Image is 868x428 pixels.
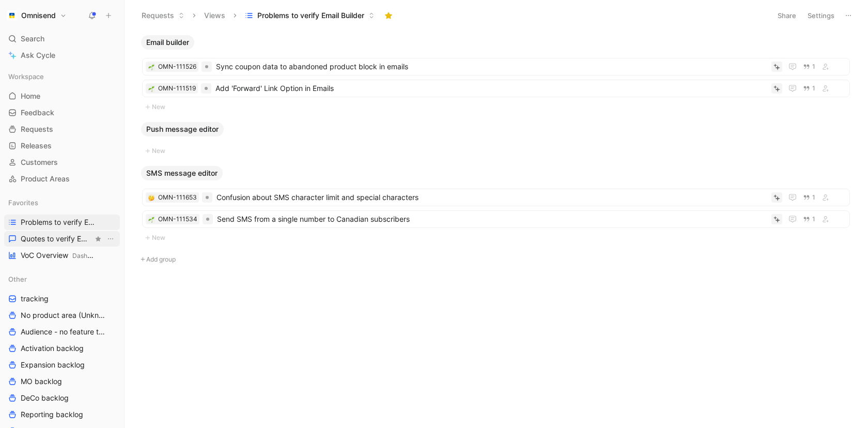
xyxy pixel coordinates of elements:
div: OMN-111526 [158,62,196,72]
button: Settings [803,8,839,23]
button: New [141,145,851,157]
button: 🌱 [148,216,155,223]
a: Quotes to verify Email builderView actions [4,231,120,247]
span: Other [8,274,27,284]
span: Push message editor [146,124,219,134]
span: Search [21,33,44,45]
div: SMS message editorNew [137,166,855,244]
span: Ask Cycle [21,49,55,62]
div: Email builderNew [137,35,855,114]
span: Add 'Forward' Link Option in Emails [215,82,767,95]
button: New [141,232,851,244]
button: Requests [137,8,189,23]
img: 🌱 [148,217,154,223]
span: MO backlog [21,376,62,387]
span: tracking [21,294,49,304]
button: Share [773,8,801,23]
a: 🌱OMN-111534Send SMS from a single number to Canadian subscribers1 [142,210,850,228]
span: Send SMS from a single number to Canadian subscribers [217,213,767,225]
a: 🌱OMN-111519Add 'Forward' Link Option in Emails1 [142,80,850,97]
span: 1 [812,216,815,222]
button: 🌱 [148,63,155,70]
img: Omnisend [7,10,17,21]
span: Feedback [21,108,54,118]
button: View actions [105,234,116,244]
span: Customers [21,157,58,167]
div: OMN-111653 [158,192,197,203]
a: Expansion backlog [4,357,120,373]
span: Quotes to verify Email builder [21,234,93,244]
a: Product Areas [4,171,120,187]
a: Reporting backlog [4,407,120,422]
button: New [141,101,851,113]
button: 1 [801,83,817,94]
span: SMS message editor [146,168,218,178]
span: Sync coupon data to abandoned product block in emails [216,60,767,73]
button: 🌱 [148,85,155,92]
span: Workspace [8,71,44,82]
img: 🌱 [148,64,154,70]
span: 1 [812,64,815,70]
div: Other [4,271,120,287]
button: 🤔 [148,194,155,201]
button: OmnisendOmnisend [4,8,69,23]
span: Product Areas [21,174,70,184]
button: Email builder [141,35,194,50]
a: Ask Cycle [4,48,120,63]
a: DeCo backlog [4,390,120,406]
span: DeCo backlog [21,393,69,403]
a: 🤔OMN-111653Confusion about SMS character limit and special characters1 [142,189,850,206]
span: 1 [812,85,815,91]
button: 1 [801,213,817,225]
a: Releases [4,138,120,154]
img: 🌱 [148,86,154,92]
div: Favorites [4,195,120,210]
span: Problems to verify Email Builder [257,10,364,21]
div: OMN-111534 [158,214,197,224]
a: VoC OverviewDashboards [4,248,120,263]
a: 🌱OMN-111526Sync coupon data to abandoned product block in emails1 [142,58,850,75]
span: Requests [21,124,53,134]
button: SMS message editor [141,166,223,180]
span: Dashboards [72,252,107,259]
span: 1 [812,194,815,201]
span: Audience - no feature tag [21,327,105,337]
span: VoC Overview [21,250,96,261]
span: Activation backlog [21,343,84,354]
a: Requests [4,121,120,137]
span: Problems to verify Email Builder [21,217,99,227]
span: Favorites [8,197,38,208]
div: Workspace [4,69,120,84]
a: tracking [4,291,120,307]
span: No product area (Unknowns) [21,310,106,320]
a: Audience - no feature tag [4,324,120,340]
a: Feedback [4,105,120,120]
span: Home [21,91,40,101]
button: Views [199,8,230,23]
button: Push message editor [141,122,224,136]
span: Reporting backlog [21,409,83,420]
button: Add group [137,253,855,266]
a: Customers [4,155,120,170]
span: Releases [21,141,52,151]
button: Problems to verify Email Builder [240,8,379,23]
span: Confusion about SMS character limit and special characters [216,191,767,204]
a: Problems to verify Email Builder [4,215,120,230]
h1: Omnisend [21,11,56,20]
button: 1 [801,192,817,203]
img: 🤔 [148,195,154,201]
a: No product area (Unknowns) [4,308,120,323]
span: Email builder [146,37,189,48]
button: 1 [801,61,817,72]
div: OMN-111519 [158,83,196,94]
div: Search [4,31,120,47]
div: Push message editorNew [137,122,855,158]
a: Home [4,88,120,104]
a: MO backlog [4,374,120,389]
span: Expansion backlog [21,360,85,370]
a: Activation backlog [4,341,120,356]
